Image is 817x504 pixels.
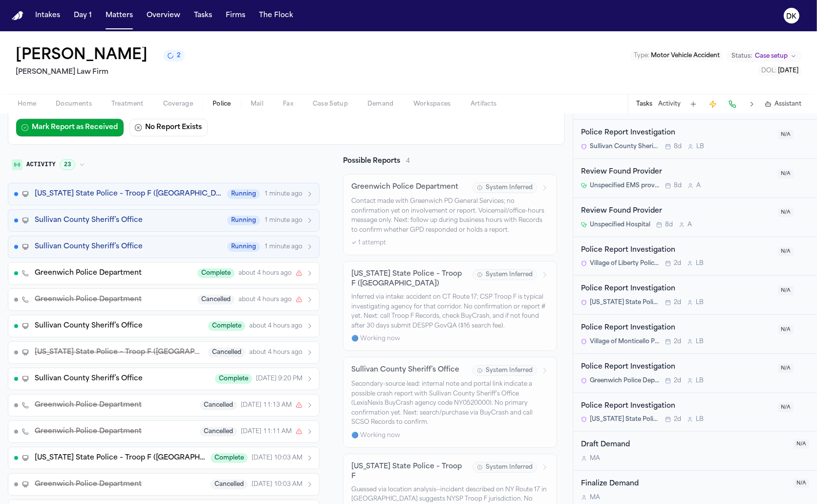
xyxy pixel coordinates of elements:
span: Complete [208,321,245,331]
div: Open task: Police Report Investigation [573,237,817,276]
span: [DATE] 10:03 AM [252,454,302,462]
span: L B [696,416,704,423]
img: Finch Logo [12,11,23,21]
span: Running [227,216,260,225]
span: Treatment [111,100,144,108]
h1: [PERSON_NAME] [16,47,148,65]
span: Case Setup [313,100,348,108]
h2: Possible Reports [343,156,400,166]
p: Secondary-source lead: internal note and portal link indicate a possible crash report with Sulliv... [351,380,549,428]
div: Police Report Investigation [581,323,772,334]
span: Cancelled [211,480,248,489]
span: 8d [674,182,682,190]
button: Change status from Case setup [727,50,801,62]
div: Open task: Police Report Investigation [573,276,817,315]
span: [US_STATE] State Police – Troop F ([GEOGRAPHIC_DATA]) [590,416,659,423]
span: Activity [26,161,56,169]
span: Cancelled [208,348,245,357]
span: M A [590,494,600,502]
span: [DATE] 9:20 PM [256,375,302,383]
div: Review Found Provider [581,167,772,178]
span: Type : [634,53,649,59]
span: Documents [56,100,92,108]
span: Cancelled [197,295,235,305]
button: Activity23 [8,156,89,173]
button: [US_STATE] State Police – Troop F ([GEOGRAPHIC_DATA])Complete[DATE] 10:03 AM [8,447,320,469]
span: 8d [665,221,673,229]
button: Edit Type: Motor Vehicle Accident [631,51,723,61]
span: Fax [283,100,293,108]
span: about 4 hours ago [238,296,292,304]
div: Open task: Police Report Investigation [573,120,817,159]
span: 2 [177,52,181,60]
span: [US_STATE] State Police – Troop F ([GEOGRAPHIC_DATA]) [35,453,205,463]
button: Greenwich Police DepartmentCancelled[DATE] 11:11 AM [8,420,320,443]
div: [US_STATE] State Police – Troop F ([GEOGRAPHIC_DATA])System InferredInferred via intake: accident... [343,261,557,351]
span: Motor Vehicle Accident [651,53,720,59]
span: 2d [674,416,681,423]
span: Running [227,189,260,199]
span: 23 [60,159,75,170]
span: L B [696,260,704,267]
button: Greenwich Police DepartmentCancelled[DATE] 11:13 AM [8,394,320,416]
span: N/A [778,403,794,412]
span: Greenwich Police Department [35,427,142,437]
span: 2d [674,260,681,267]
span: Complete [211,453,248,463]
span: Sullivan County Sheriff’s Office [35,242,143,252]
div: Greenwich Police DepartmentSystem InferredContact made with Greenwich PD General Services; no con... [343,174,557,255]
button: Activity [658,100,681,108]
span: Coverage [163,100,193,108]
div: 🔵 Working now [351,432,549,439]
span: [DATE] 11:11 AM [241,428,292,436]
div: Review Found Provider [581,206,772,217]
h3: Greenwich Police Department [351,182,458,192]
span: Complete [215,374,252,384]
button: No Report Exists [129,119,208,136]
span: about 4 hours ago [238,269,292,277]
span: Greenwich Police Department [35,480,142,489]
span: DOL : [761,68,776,74]
span: Cancelled [200,400,237,410]
span: A [696,182,701,190]
span: 1 minute ago [264,190,302,198]
button: The Flock [255,7,297,24]
span: Greenwich Police Department [35,295,142,305]
button: Day 1 [70,7,96,24]
span: Greenwich Police Department [35,268,142,278]
button: Matters [102,7,137,24]
button: 2 active tasks [163,50,185,62]
span: Complete [197,268,235,278]
div: Finalize Demand [581,479,788,490]
button: [US_STATE] State Police – Troop F ([GEOGRAPHIC_DATA])Cancelledabout 4 hours ago [8,341,320,364]
span: N/A [778,169,794,178]
span: Sullivan County Sheriff’s Office [35,321,143,331]
span: Village of Monticello Police Department [590,338,659,346]
span: N/A [778,364,794,373]
button: Make a Call [726,97,739,111]
span: Unspecified EMS provider in [GEOGRAPHIC_DATA] [590,182,659,190]
span: Mail [251,100,263,108]
a: Overview [143,7,184,24]
span: [US_STATE] State Police – Troop F [590,299,659,307]
span: Greenwich Police Department [35,400,142,410]
span: Sullivan County Sheriff’s Office [35,374,143,384]
h2: [PERSON_NAME] Law Firm [16,66,185,78]
div: Police Report Investigation [581,362,772,373]
span: Workspaces [413,100,451,108]
div: Open task: Police Report Investigation [573,354,817,393]
span: N/A [778,286,794,295]
button: Add Task [687,97,700,111]
span: 2d [674,299,681,307]
h3: [US_STATE] State Police – Troop F ([GEOGRAPHIC_DATA]) [351,269,467,289]
button: Intakes [31,7,64,24]
button: Mark Report as Received [16,119,124,136]
span: L B [696,299,704,307]
div: Open task: Review Found Provider [573,159,817,198]
span: 8d [674,143,682,151]
span: System Inferred [473,182,537,193]
div: Police Report Investigation [581,401,772,412]
span: Greenwich Police Department [590,377,659,385]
